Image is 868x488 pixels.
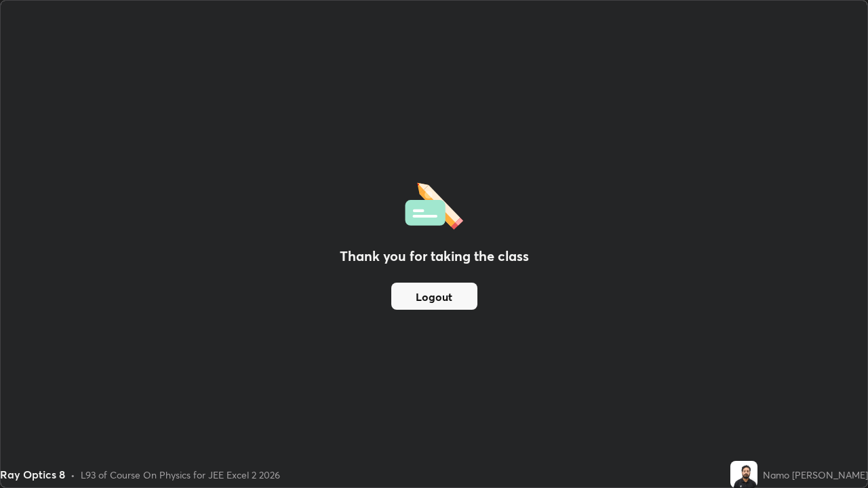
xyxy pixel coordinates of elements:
div: L93 of Course On Physics for JEE Excel 2 2026 [81,468,280,482]
div: Namo [PERSON_NAME] [763,468,868,482]
img: 436b37f31ff54e2ebab7161bc7e43244.jpg [730,461,757,488]
img: offlineFeedback.1438e8b3.svg [405,178,463,230]
button: Logout [391,283,477,310]
div: • [71,468,75,482]
h2: Thank you for taking the class [340,246,529,266]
